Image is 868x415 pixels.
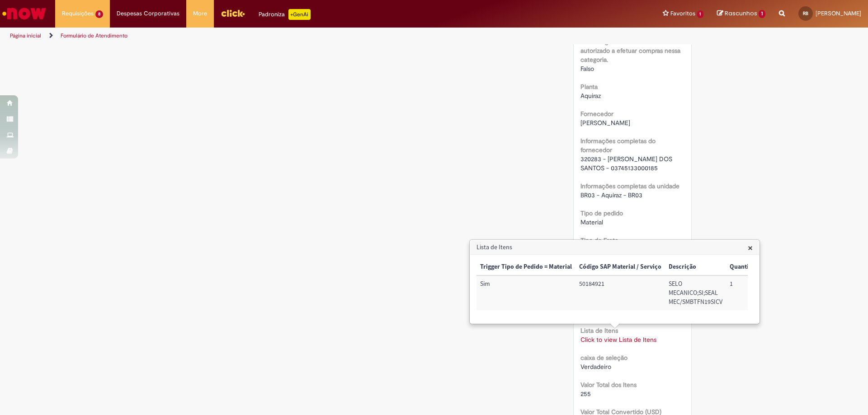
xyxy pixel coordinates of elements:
div: Padroniza [259,9,311,20]
a: Página inicial [10,32,41,39]
span: Requisições [62,9,94,18]
span: Verdadeiro [580,363,611,371]
span: 1 [697,10,704,18]
ul: Trilhas de página [7,28,572,44]
span: × [748,242,753,254]
b: Lista de Itens [580,326,618,335]
span: Despesas Corporativas [117,9,179,18]
span: More [193,9,207,18]
span: Aquiraz [580,92,601,100]
a: Formulário de Atendimento [61,32,127,39]
span: RB [803,10,808,16]
b: Valor Total dos Itens [580,381,637,389]
span: Rascunhos [725,9,757,18]
b: Declaro que sou usuário de marketing ou sales devidamente autorizado a efetuar compras nessa cate... [580,28,680,64]
b: Informações completas do fornecedor [580,137,656,154]
img: ServiceNow [1,5,47,23]
span: 255 [580,390,591,398]
th: Código SAP Material / Serviço [576,259,665,275]
th: Trigger Tipo de Pedido = Material [476,259,576,275]
span: Falso [580,65,594,73]
b: Tipo de pedido [580,209,623,217]
b: caixa de seleção [580,354,627,362]
td: Trigger Tipo de Pedido = Material: Sim [476,275,576,310]
span: Material [580,218,603,226]
span: 8 [95,10,103,18]
img: click_logo_yellow_360x200.png [221,6,245,20]
a: Rascunhos [717,9,765,18]
a: Click to view Lista de Itens [580,336,656,344]
th: Quantidade [726,259,766,275]
button: Close [748,243,753,252]
td: Quantidade: 1 [726,275,766,310]
span: Favoritos [670,9,695,18]
th: Descrição [665,259,726,275]
span: BR03 - Aquiraz - BR03 [580,191,642,199]
span: 320283 - [PERSON_NAME] DOS SANTOS - 03745133000185 [580,155,674,172]
td: Código SAP Material / Serviço: 50184921 [576,275,665,310]
b: Tipo de Frete [580,236,618,244]
span: [PERSON_NAME] [816,9,861,17]
b: Planta [580,83,598,91]
span: 1 [759,10,765,18]
b: Informações completas da unidade [580,182,679,190]
span: [PERSON_NAME] [580,119,630,127]
td: Descrição: SELO MECANICO;SI;SEAL MEC/SMBTFN19SICV [665,275,726,310]
div: Lista de Itens [469,239,760,324]
b: Fornecedor [580,110,613,118]
p: +GenAi [288,9,311,20]
h3: Lista de Itens [470,240,759,255]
